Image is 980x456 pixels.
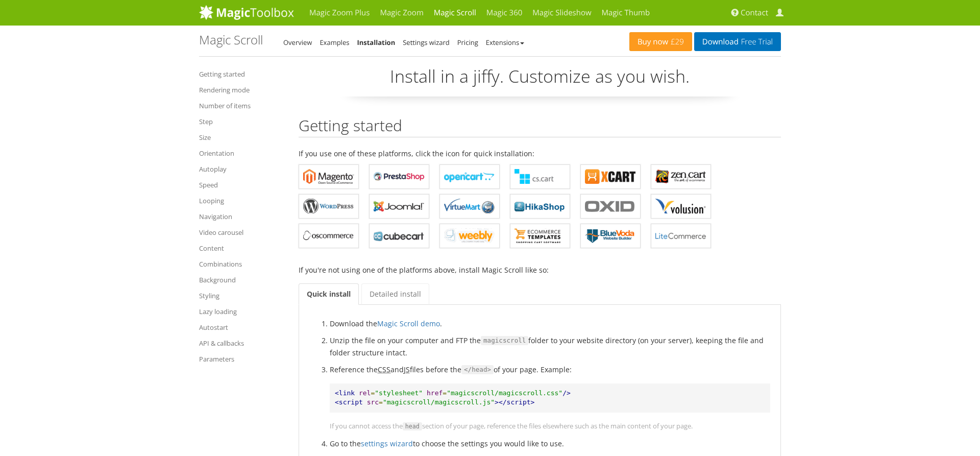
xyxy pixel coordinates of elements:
[369,224,429,248] a: Magic Scroll for CubeCart
[199,274,283,286] a: Background
[199,115,283,128] a: Step
[299,164,359,189] a: Magic Scroll for Magento
[585,199,636,214] b: Magic Scroll for OXID
[199,242,283,254] a: Content
[199,353,283,365] a: Parameters
[371,389,375,397] span: =
[510,194,570,219] a: Magic Scroll for HikaShop
[299,148,781,159] p: If you use one of these platforms, click the icon for quick installation:
[655,199,706,214] b: Magic Scroll for Volusion
[514,199,566,214] b: Magic Scroll for HikaShop
[374,228,425,244] b: Magic Scroll for CubeCart
[694,32,781,51] a: DownloadFree Trial
[444,199,495,214] b: Magic Scroll for VirtueMart
[443,389,447,397] span: =
[357,38,395,47] a: Installation
[303,169,354,184] b: Magic Scroll for Magento
[651,194,711,219] a: Magic Scroll for Volusion
[199,84,283,96] a: Rendering mode
[444,228,495,244] b: Magic Scroll for Weebly
[514,228,566,244] b: Magic Scroll for ecommerce Templates
[739,38,773,46] span: Free Trial
[580,194,641,219] a: Magic Scroll for OXID
[367,398,379,406] span: src
[486,38,524,47] a: Extensions
[199,321,283,333] a: Autostart
[427,389,443,397] span: href
[199,5,294,20] img: MagicToolbox.com - Image tools for your website
[439,164,500,189] a: Magic Scroll for OpenCart
[330,420,770,433] p: If you cannot access the section of your page, reference the files elsewhere such as the main con...
[383,398,495,406] span: "magicscroll/magicscroll.js"
[199,131,283,143] a: Size
[403,38,450,47] a: Settings wizard
[444,169,495,184] b: Magic Scroll for OpenCart
[199,337,283,349] a: API & callbacks
[439,224,500,248] a: Magic Scroll for Weebly
[361,283,429,305] a: Detailed install
[580,164,641,189] a: Magic Scroll for X-Cart
[199,195,283,207] a: Looping
[199,210,283,223] a: Navigation
[447,389,562,397] span: "magicscroll/magicscroll.css"
[655,169,706,184] b: Magic Scroll for Zen Cart
[439,194,500,219] a: Magic Scroll for VirtueMart
[330,438,770,449] li: Go to the to choose the settings you would like to use.
[359,389,371,397] span: rel
[374,169,425,184] b: Magic Scroll for PrestaShop
[585,228,636,244] b: Magic Scroll for BlueVoda
[651,224,711,248] a: Magic Scroll for LiteCommerce
[651,164,711,189] a: Magic Scroll for Zen Cart
[199,100,283,112] a: Number of items
[461,365,494,374] code: </head>
[299,224,359,248] a: Magic Scroll for osCommerce
[199,258,283,270] a: Combinations
[299,64,781,97] p: Install in a jiffy. Customize as you wish.
[457,38,478,47] a: Pricing
[369,194,429,219] a: Magic Scroll for Joomla
[199,68,283,80] a: Getting started
[374,199,425,214] b: Magic Scroll for Joomla
[379,398,383,406] span: =
[303,228,354,244] b: Magic Scroll for osCommerce
[299,194,359,219] a: Magic Scroll for WordPress
[299,117,781,137] h2: Getting started
[585,169,636,184] b: Magic Scroll for X-Cart
[668,38,684,46] span: £29
[403,422,422,430] code: head
[335,398,363,406] span: <script
[629,32,692,51] a: Buy now£29
[510,164,570,189] a: Magic Scroll for CS-Cart
[199,226,283,238] a: Video carousel
[320,38,349,47] a: Examples
[481,336,528,345] code: magicscroll
[377,319,440,328] a: Magic Scroll demo
[369,164,429,189] a: Magic Scroll for PrestaShop
[283,38,312,47] a: Overview
[404,365,410,374] acronym: JavaScript
[199,147,283,159] a: Orientation
[510,224,570,248] a: Magic Scroll for ecommerce Templates
[199,163,283,175] a: Autoplay
[335,389,355,397] span: <link
[580,224,641,248] a: Magic Scroll for BlueVoda
[199,305,283,318] a: Lazy loading
[199,179,283,191] a: Speed
[378,365,390,374] acronym: Cascading Style Sheet
[375,389,423,397] span: "stylesheet"
[741,8,768,18] span: Contact
[514,169,566,184] b: Magic Scroll for CS-Cart
[361,439,413,448] a: settings wizard
[655,228,706,244] b: Magic Scroll for LiteCommerce
[330,334,770,358] li: Unzip the file on your computer and FTP the folder to your website directory (on your server), ke...
[299,264,781,276] p: If you're not using one of the platforms above, install Magic Scroll like so:
[199,290,283,302] a: Styling
[303,199,354,214] b: Magic Scroll for WordPress
[330,364,770,376] p: Reference the and files before the of your page. Example:
[495,398,534,406] span: ></script>
[299,283,359,305] a: Quick install
[199,33,263,46] h1: Magic Scroll
[330,318,770,329] li: Download the .
[562,389,571,397] span: />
